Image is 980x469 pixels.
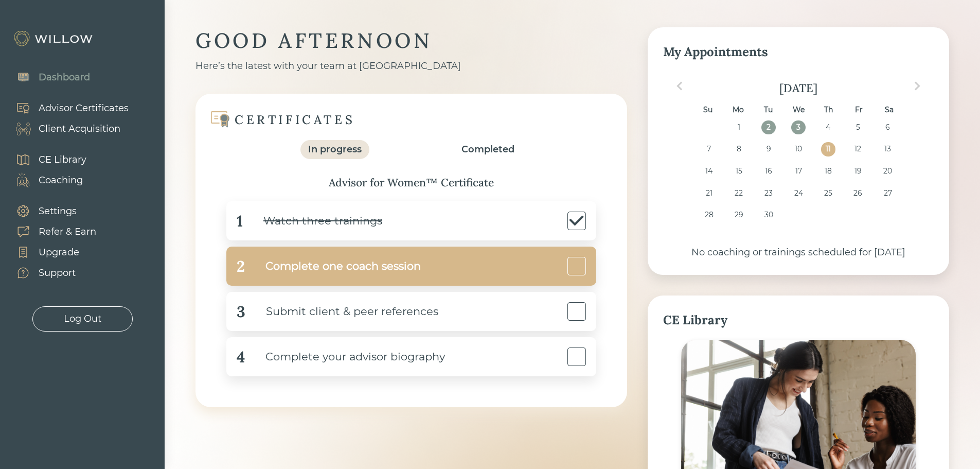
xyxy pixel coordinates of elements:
[702,164,716,178] div: Choose Sunday, September 14th, 2025
[245,255,421,278] div: Complete one coach session
[732,208,745,222] div: Choose Monday, September 29th, 2025
[882,103,896,117] div: Sa
[761,142,775,156] div: Choose Tuesday, September 9th, 2025
[663,246,934,259] div: No coaching or trainings scheduled for [DATE]
[663,81,934,95] div: [DATE]
[39,153,86,167] div: CE Library
[761,103,775,117] div: Tu
[461,143,514,157] div: Completed
[851,120,865,134] div: Choose Friday, September 5th, 2025
[791,186,805,200] div: Choose Wednesday, September 24th, 2025
[821,186,835,200] div: Choose Thursday, September 25th, 2025
[663,311,934,329] div: CE Library
[5,221,96,242] a: Refer & Earn
[821,164,835,178] div: Choose Thursday, September 18th, 2025
[881,164,895,178] div: Choose Saturday, September 20th, 2025
[663,43,934,61] div: My Appointments
[761,164,775,178] div: Choose Tuesday, September 16th, 2025
[237,210,243,233] div: 1
[13,30,95,47] img: Willow
[881,142,895,156] div: Choose Saturday, September 13th, 2025
[701,103,715,117] div: Su
[702,142,716,156] div: Choose Sunday, September 7th, 2025
[732,186,745,200] div: Choose Monday, September 22nd, 2025
[881,186,895,200] div: Choose Saturday, September 27th, 2025
[195,59,627,73] div: Here’s the latest with your team at [GEOGRAPHIC_DATA]
[5,170,86,190] a: Coaching
[761,186,775,200] div: Choose Tuesday, September 23rd, 2025
[671,78,688,94] button: Previous Month
[39,173,83,187] div: Coaching
[39,204,77,218] div: Settings
[39,246,79,259] div: Upgrade
[791,120,805,134] div: Choose Wednesday, September 3rd, 2025
[881,120,895,134] div: Choose Saturday, September 6th, 2025
[702,186,716,200] div: Choose Sunday, September 21st, 2025
[732,142,745,156] div: Choose Monday, September 8th, 2025
[732,164,745,178] div: Choose Monday, September 15th, 2025
[909,78,925,94] button: Next Month
[216,175,607,191] div: Advisor for Women™ Certificate
[5,67,90,88] a: Dashboard
[245,300,438,323] div: Submit client & peer references
[791,142,805,156] div: Choose Wednesday, September 10th, 2025
[39,122,120,136] div: Client Acquisition
[64,312,101,326] div: Log Out
[822,103,835,117] div: Th
[732,120,745,134] div: Choose Monday, September 1st, 2025
[5,98,129,118] a: Advisor Certificates
[731,103,745,117] div: Mo
[195,27,627,54] div: GOOD AFTERNOON
[666,120,930,230] div: month 2025-09
[39,71,90,84] div: Dashboard
[821,120,835,134] div: Choose Thursday, September 4th, 2025
[851,142,865,156] div: Choose Friday, September 12th, 2025
[237,255,245,278] div: 2
[852,103,866,117] div: Fr
[237,300,245,323] div: 3
[5,118,129,139] a: Client Acquisition
[5,201,96,221] a: Settings
[702,208,716,222] div: Choose Sunday, September 28th, 2025
[39,101,129,115] div: Advisor Certificates
[5,149,86,170] a: CE Library
[791,164,805,178] div: Choose Wednesday, September 17th, 2025
[761,120,775,134] div: Choose Tuesday, September 2nd, 2025
[39,266,76,280] div: Support
[237,345,245,369] div: 4
[39,225,96,239] div: Refer & Earn
[821,142,835,156] div: Choose Thursday, September 11th, 2025
[851,164,865,178] div: Choose Friday, September 19th, 2025
[5,242,96,263] a: Upgrade
[791,103,805,117] div: We
[308,143,362,157] div: In progress
[245,345,445,369] div: Complete your advisor biography
[851,186,865,200] div: Choose Friday, September 26th, 2025
[243,210,382,233] div: Watch three trainings
[235,112,355,128] div: CERTIFICATES
[761,208,775,222] div: Choose Tuesday, September 30th, 2025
